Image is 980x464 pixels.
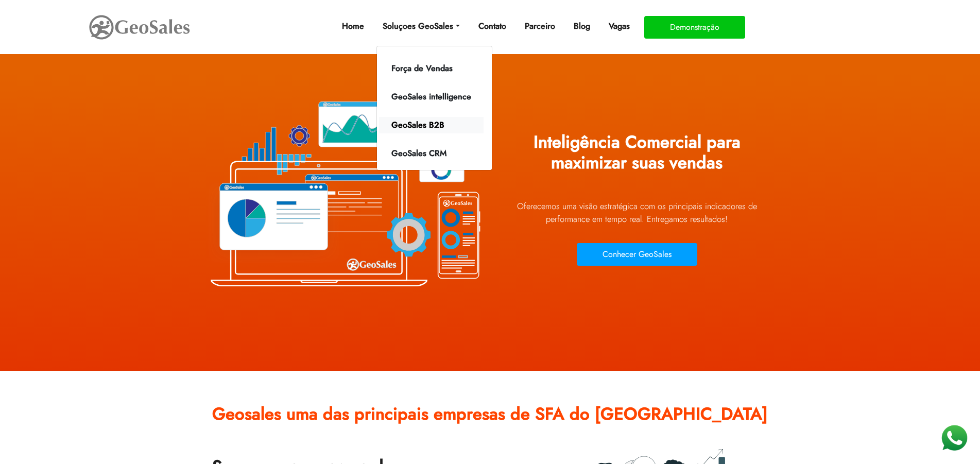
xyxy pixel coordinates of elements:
[212,397,768,440] h2: Geosales uma das principais empresas de SFA do [GEOGRAPHIC_DATA]
[379,16,463,37] a: Soluçoes GeoSales
[379,117,484,133] a: GeoSales B2B
[577,243,697,266] button: Conhecer GeoSales
[204,77,483,309] img: Plataforma GeoSales
[379,60,484,77] a: Força de Vendas
[498,125,776,188] h1: Inteligência Comercial para maximizar suas vendas
[644,16,745,39] button: Demonstração
[379,89,484,105] a: GeoSales intelligence
[521,16,559,37] a: Parceiro
[939,423,970,454] img: WhatsApp
[474,16,510,37] a: Contato
[88,13,191,42] img: GeoSales
[498,200,776,226] p: Oferecemos uma visão estratégica com os principais indicadores de performance em tempo real. Ent...
[338,16,368,37] a: Home
[379,145,484,162] a: GeoSales CRM
[570,16,594,37] a: Blog
[605,16,634,37] a: Vagas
